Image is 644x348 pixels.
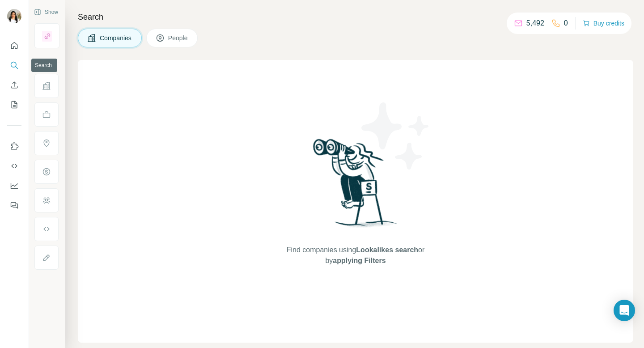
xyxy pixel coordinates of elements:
[78,11,633,23] h4: Search
[356,246,418,254] span: Lookalikes search
[28,5,64,19] button: Show
[7,97,21,113] button: My lists
[356,96,436,176] img: Surfe Illustration - Stars
[614,300,635,321] div: Open Intercom Messenger
[564,18,568,29] p: 0
[7,38,21,54] button: Quick start
[284,245,427,266] span: Find companies using or by
[168,34,189,42] span: People
[7,57,21,73] button: Search
[100,34,132,42] span: Companies
[583,17,624,30] button: Buy credits
[7,178,21,194] button: Dashboard
[7,138,21,154] button: Use Surfe on LinkedIn
[333,257,386,264] span: applying Filters
[7,9,21,23] img: Avatar
[7,158,21,174] button: Use Surfe API
[526,18,544,29] p: 5,492
[7,197,21,213] button: Feedback
[7,77,21,93] button: Enrich CSV
[309,136,402,236] img: Surfe Illustration - Woman searching with binoculars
